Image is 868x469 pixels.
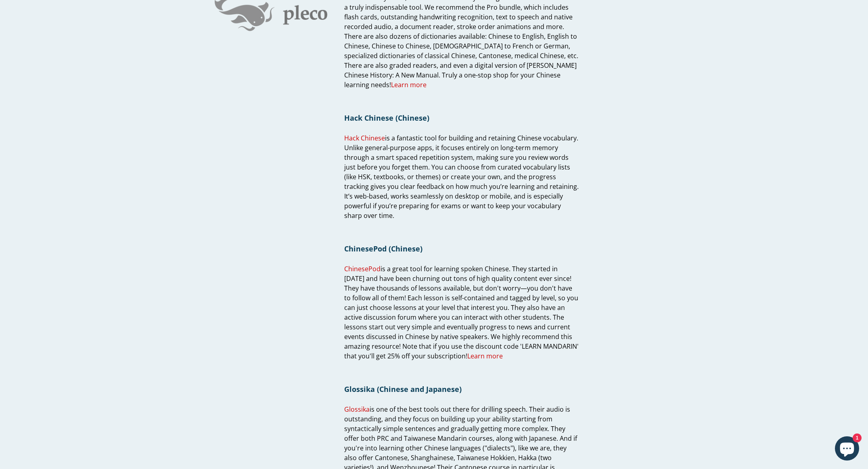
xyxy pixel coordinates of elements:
span: Learn more [467,352,503,360]
h1: ChinesePod (Chinese) [344,244,579,253]
span: ChinesePod [344,264,381,273]
a: ChinesePod [344,264,381,274]
h1: Hack Chinese (Chinese) [344,113,579,123]
a: Hack Chinese [344,134,385,143]
a: Glossika [344,405,370,414]
a: Learn more [391,80,427,90]
a: Learn more [467,352,503,361]
inbox-online-store-chat: Shopify online store chat [832,436,862,463]
span: is a fantastic tool for building and retaining Chinese vocabulary. Unlike general-purpose apps, i... [344,134,579,220]
h1: Glossika (Chinese and Japanese) [344,384,579,394]
span: is a great tool for learning spoken Chinese. They started in [DATE] and have been churning out to... [344,264,579,361]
